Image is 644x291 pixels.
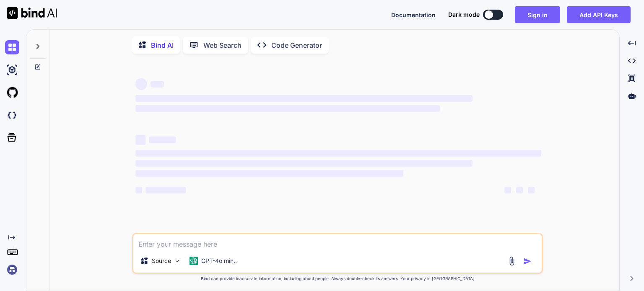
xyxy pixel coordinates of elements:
[135,160,472,167] span: ‌
[149,136,176,143] span: ‌
[135,150,541,157] span: ‌
[145,187,186,193] span: ‌
[5,63,19,77] img: ai-studio
[504,187,511,193] span: ‌
[507,256,517,266] img: attachment
[151,40,174,50] p: Bind AI
[515,6,560,23] button: Sign in
[391,11,436,18] span: Documentation
[5,108,19,122] img: darkCloudIdeIcon
[567,6,631,23] button: Add API Keys
[151,81,164,88] span: ‌
[201,257,237,265] p: GPT-4o min..
[448,10,480,19] span: Dark mode
[523,257,532,265] img: icon
[135,187,142,193] span: ‌
[271,40,322,50] p: Code Generator
[152,257,171,265] p: Source
[203,40,241,50] p: Web Search
[5,40,19,54] img: chat
[135,105,440,112] span: ‌
[5,263,19,277] img: signin
[516,187,523,193] span: ‌
[5,85,19,100] img: githubLight
[135,78,147,90] span: ‌
[135,135,145,145] span: ‌
[190,257,198,265] img: GPT-4o mini
[132,276,543,282] p: Bind can provide inaccurate information, including about people. Always double-check its answers....
[174,258,181,265] img: Pick Models
[7,7,57,19] img: Bind AI
[391,10,436,19] button: Documentation
[135,95,472,102] span: ‌
[528,187,535,193] span: ‌
[135,170,403,177] span: ‌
